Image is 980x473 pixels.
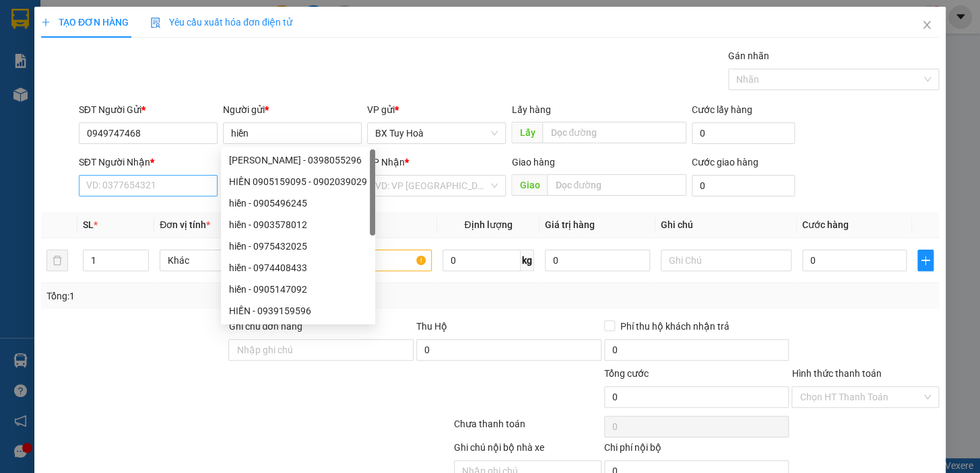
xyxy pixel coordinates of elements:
span: Giao hàng [511,157,554,168]
span: VP Nhận [367,157,405,168]
span: kg [521,250,534,271]
th: Ghi chú [655,212,797,238]
div: HIỀN - 0939159596 [229,303,367,318]
img: icon [150,17,161,28]
div: HIỀN - 0939159596 [221,300,375,322]
span: Lấy hàng [511,104,550,115]
div: hiền - 0905496245 [221,192,375,214]
div: hiền - 0975432025 [229,239,367,254]
label: Cước lấy hàng [692,104,752,115]
input: Cước giao hàng [692,175,795,196]
span: Giao [511,174,547,196]
div: SĐT Người Gửi [79,102,218,117]
div: hiền - 0974408433 [229,260,367,275]
div: SĐT Người Nhận [79,155,218,170]
span: SL [83,219,94,230]
input: Dọc đường [542,122,686,143]
span: Khác [168,250,282,270]
div: Tổng: 1 [46,289,379,303]
div: Ghi chú nội bộ nhà xe [454,440,601,460]
div: hiền - 0903578012 [229,217,367,232]
button: plus [917,250,934,271]
span: plus [918,255,933,266]
div: Chi phí nội bộ [604,440,789,460]
li: Cúc Tùng Limousine [7,7,195,57]
label: Hình thức thanh toán [791,368,881,379]
input: Ghi Chú [661,250,791,271]
span: Tổng cước [604,368,649,379]
input: Dọc đường [547,174,686,196]
span: Định lượng [464,219,512,230]
div: Chưa thanh toán [453,416,603,440]
span: environment [7,90,16,100]
div: kim hiền - 0398055296 [221,149,375,171]
span: TẠO ĐƠN HÀNG [41,17,129,28]
span: Giá trị hàng [545,219,595,230]
span: Lấy [511,122,542,143]
div: Người gửi [223,102,362,117]
span: Đơn vị tính [160,219,210,230]
div: VP gửi [367,102,506,117]
input: 0 [545,250,650,271]
span: close [921,20,932,30]
input: Ghi chú đơn hàng [228,339,414,361]
label: Gán nhãn [728,50,769,61]
li: VP VP [GEOGRAPHIC_DATA] xe Limousine [93,73,179,117]
button: delete [46,250,68,271]
div: [PERSON_NAME] - 0398055296 [229,153,367,168]
button: Close [908,7,946,44]
div: HIỀN 0905159095 - 0902039029 [229,174,367,189]
label: Ghi chú đơn hàng [228,321,302,332]
span: Thu Hộ [416,321,447,332]
input: Cước lấy hàng [692,122,795,144]
div: hiền - 0905147092 [221,279,375,300]
label: Cước giao hàng [692,157,758,168]
div: hiền - 0905147092 [229,282,367,297]
li: VP BX Tuy Hoà [7,73,93,87]
span: Yêu cầu xuất hóa đơn điện tử [150,17,292,28]
div: HIỀN 0905159095 - 0902039029 [221,171,375,192]
div: hiền - 0975432025 [221,235,375,257]
div: hiền - 0905496245 [229,196,367,211]
span: plus [41,17,51,27]
div: hiền - 0974408433 [221,257,375,279]
span: Cước hàng [802,219,849,230]
span: BX Tuy Hoà [375,123,498,143]
div: hiền - 0903578012 [221,214,375,235]
span: Phí thu hộ khách nhận trả [615,319,735,334]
